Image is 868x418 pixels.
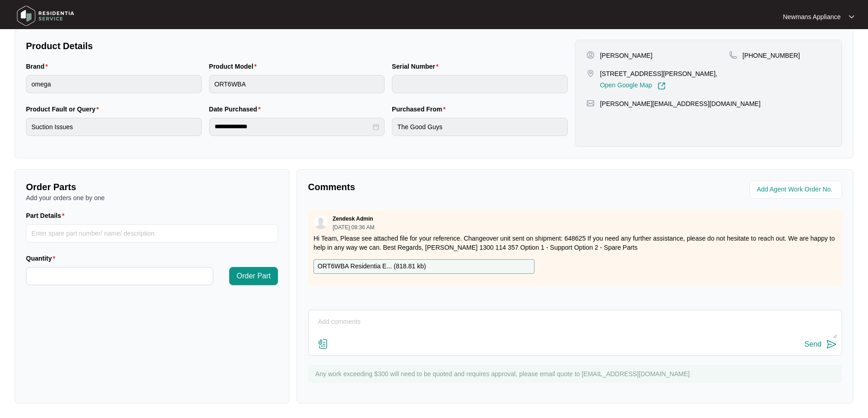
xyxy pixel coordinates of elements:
input: Purchased From [392,118,568,136]
p: Newmans Appliance [783,12,841,21]
img: residentia service logo [14,2,77,30]
img: map-pin [729,51,737,59]
img: Link-External [657,82,666,90]
button: Send [805,338,837,351]
img: map-pin [586,99,595,107]
p: ORT6WBA Residentia E... ( 818.81 kb ) [318,262,426,272]
input: Product Fault or Query [26,118,202,136]
input: Quantity [26,267,213,285]
p: Any work exceeding $300 will need to be quoted and requires approval, please email quote to [EMAI... [315,369,837,378]
p: [PHONE_NUMBER] [743,51,800,60]
p: [DATE] 08:36 AM [333,225,375,230]
input: Serial Number [392,75,568,93]
p: Add your orders one by one [26,193,278,202]
input: Date Purchased [215,122,371,131]
p: [STREET_ADDRESS][PERSON_NAME], [600,69,718,78]
p: [PERSON_NAME][EMAIL_ADDRESS][DOMAIN_NAME] [600,99,760,108]
span: Order Part [236,271,271,282]
input: Add Agent Work Order No. [757,184,837,195]
p: Zendesk Admin [333,215,373,222]
a: Open Google Map [600,82,666,90]
label: Brand [26,62,51,71]
p: Hi Team, Please see attached file for your reference. Changeover unit sent on shipment: 648625 If... [313,234,837,252]
label: Product Model [209,62,261,71]
p: Order Parts [26,181,278,193]
img: send-icon.svg [826,339,837,350]
img: user-pin [586,51,595,59]
p: [PERSON_NAME] [600,51,652,60]
input: Brand [26,75,202,93]
img: file-attachment-doc.svg [318,338,329,349]
img: dropdown arrow [849,15,854,19]
label: Date Purchased [209,105,264,114]
p: Product Details [26,40,568,52]
label: Part Details [26,211,68,220]
label: Purchased From [392,105,449,114]
label: Product Fault or Query [26,105,103,114]
p: Comments [308,181,569,193]
input: Part Details [26,224,278,242]
input: Product Model [209,75,385,93]
img: user.svg [314,216,328,229]
button: Order Part [229,267,278,285]
label: Quantity [26,254,59,263]
div: Send [805,340,822,348]
label: Serial Number [392,62,442,71]
img: map-pin [586,69,595,77]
